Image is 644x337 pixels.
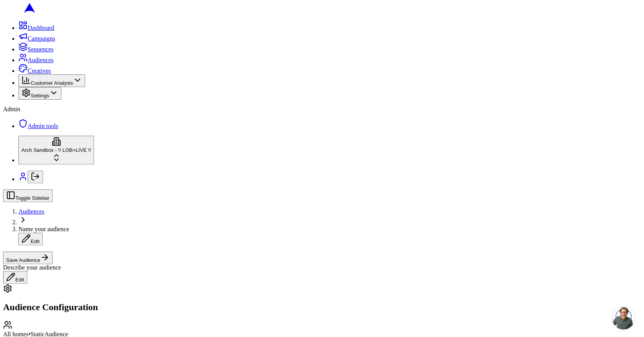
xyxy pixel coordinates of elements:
div: Admin [3,106,641,113]
a: Audiences [18,208,44,215]
span: Admin tools [28,123,58,129]
span: Edit [15,277,24,283]
button: Edit [18,233,43,245]
button: Customer Analysis [18,74,85,87]
span: Campaigns [28,35,55,42]
span: Settings [31,93,49,99]
button: Arch Sandbox - !! LOB=LIVE !! [18,136,94,164]
span: Sequences [28,46,54,53]
a: Audiences [18,57,54,63]
span: Audiences [28,57,54,63]
span: Customer Analysis [31,80,73,86]
a: Open chat [612,306,635,329]
a: Admin tools [18,123,58,129]
a: Creatives [18,67,51,74]
button: Edit [3,271,27,284]
button: Log out [28,171,43,183]
span: Edit [31,238,40,244]
button: Toggle Sidebar [3,189,53,202]
a: Sequences [18,46,54,53]
h2: Audience Configuration [3,302,641,312]
span: Toggle Sidebar [15,195,49,201]
span: Arch Sandbox - !! LOB=LIVE !! [21,147,91,153]
span: Describe your audience [3,264,61,271]
nav: breadcrumb [3,208,641,245]
button: Save Audience [3,252,53,264]
button: Settings [18,87,61,100]
a: Dashboard [18,25,54,31]
a: Campaigns [18,35,55,42]
span: Dashboard [28,25,54,31]
span: Name your audience [18,226,69,232]
span: Creatives [28,67,51,74]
